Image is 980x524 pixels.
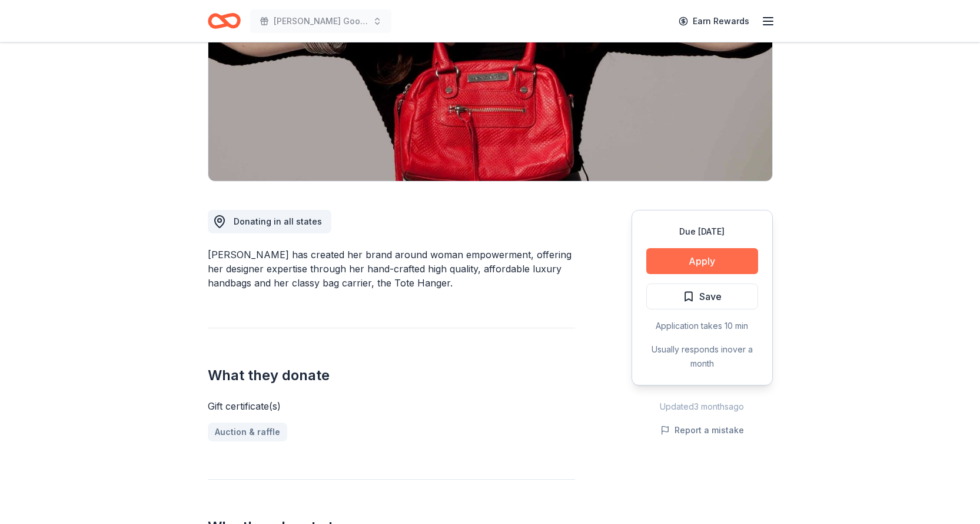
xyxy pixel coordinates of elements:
a: Home [208,7,241,35]
button: [PERSON_NAME] Goods & Services Auction [250,9,391,33]
div: Updated 3 months ago [632,400,773,414]
span: [PERSON_NAME] Goods & Services Auction [274,14,368,28]
span: Save [699,289,722,304]
div: Due [DATE] [646,225,758,239]
div: Gift certificate(s) [208,399,575,413]
div: Usually responds in over a month [646,342,758,371]
div: [PERSON_NAME] has created her brand around woman empowerment, offering her designer expertise thr... [208,248,575,290]
button: Report a mistake [660,423,744,437]
button: Apply [646,248,758,274]
a: Earn Rewards [672,11,756,32]
button: Save [646,284,758,309]
span: Donating in all states [234,216,322,226]
a: Auction & raffle [208,423,287,441]
div: Application takes 10 min [646,319,758,333]
h2: What they donate [208,366,575,385]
